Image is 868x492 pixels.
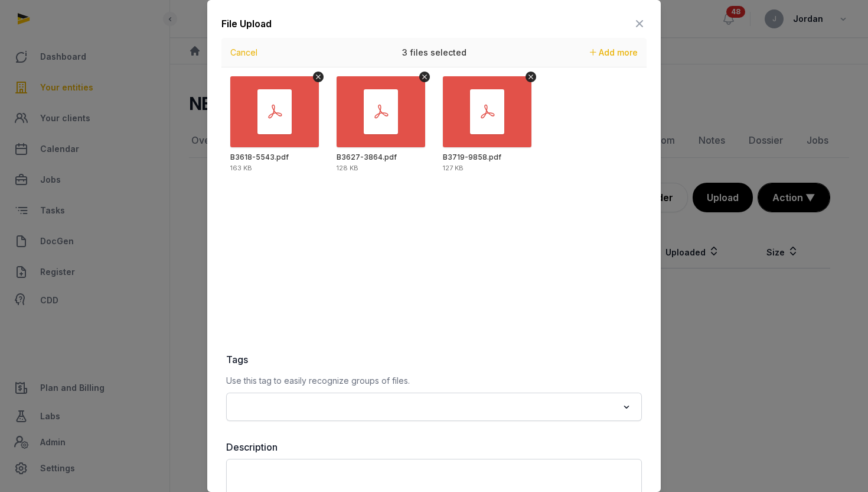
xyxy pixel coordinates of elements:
label: Tags [226,352,642,367]
div: 128 KB [337,165,358,171]
div: 127 KB [443,165,464,171]
div: B3719-9858.pdf [443,153,501,162]
label: Description [226,440,642,454]
div: Search for option [232,396,636,417]
button: Remove file [526,72,536,82]
div: 163 KB [230,165,252,171]
div: 3 files selected [345,38,523,67]
button: Remove file [313,72,324,82]
input: Search for option [233,399,618,415]
button: Add more files [585,44,642,61]
button: Remove file [419,72,430,82]
span: Add more [599,47,638,57]
div: B3627-3864.pdf [337,153,397,162]
p: Use this tag to easily recognize groups of files. [226,374,642,388]
div: Uppy Dashboard [221,38,647,334]
button: Cancel [227,44,261,61]
div: File Upload [221,17,272,31]
div: B3618-5543.pdf [230,153,289,162]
